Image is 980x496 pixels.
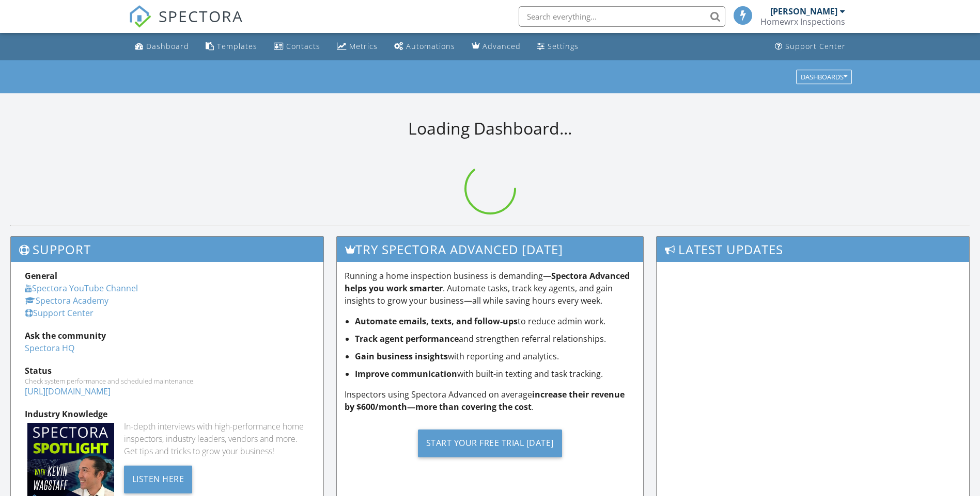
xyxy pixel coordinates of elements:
[25,283,138,294] a: Spectora YouTube Channel
[25,386,111,397] a: [URL][DOMAIN_NAME]
[25,342,74,354] a: Spectora HQ
[760,16,845,27] div: Homewrx Inspections
[337,237,643,262] h3: Try spectora advanced [DATE]
[286,41,320,51] div: Contacts
[124,420,309,457] div: In-depth interviews with high-performance home inspectors, industry leaders, vendors and more. Ge...
[201,37,261,56] a: Templates
[129,5,151,28] img: The Best Home Inspection Software - Spectora
[146,41,189,51] div: Dashboard
[418,429,562,457] div: Start Your Free Trial [DATE]
[355,351,448,362] strong: Gain business insights
[406,41,455,51] div: Automations
[355,333,459,344] strong: Track agent performance
[25,377,309,385] div: Check system performance and scheduled maintenance.
[25,408,309,420] div: Industry Knowledge
[270,37,324,56] a: Contacts
[25,307,94,319] a: Support Center
[390,37,459,56] a: Automations (Basic)
[345,270,635,307] p: Running a home inspection business is demanding— . Automate tasks, track key agents, and gain ins...
[25,365,309,377] div: Status
[519,6,725,27] input: Search everything...
[25,270,57,282] strong: General
[131,37,193,56] a: Dashboard
[159,5,243,27] span: SPECTORA
[657,237,969,262] h3: Latest Updates
[25,329,309,342] div: Ask the community
[355,368,457,379] strong: Improve communication
[483,41,521,51] div: Advanced
[124,473,193,484] a: Listen Here
[25,295,108,306] a: Spectora Academy
[349,41,378,51] div: Metrics
[468,37,525,56] a: Advanced
[11,237,323,262] h3: Support
[771,37,850,56] a: Support Center
[770,6,837,16] div: [PERSON_NAME]
[333,37,382,56] a: Metrics
[345,421,635,465] a: Start Your Free Trial [DATE]
[785,41,846,51] div: Support Center
[355,333,635,345] li: and strengthen referral relationships.
[801,73,847,80] div: Dashboards
[345,270,630,294] strong: Spectora Advanced helps you work smarter
[355,350,635,362] li: with reporting and analytics.
[124,466,193,493] div: Listen Here
[217,41,257,51] div: Templates
[355,368,635,380] li: with built-in texting and task tracking.
[796,70,852,84] button: Dashboards
[345,389,625,412] strong: increase their revenue by $600/month—more than covering the cost
[355,315,635,327] li: to reduce admin work.
[345,388,635,413] p: Inspectors using Spectora Advanced on average .
[129,14,243,36] a: SPECTORA
[548,41,579,51] div: Settings
[355,316,518,327] strong: Automate emails, texts, and follow-ups
[533,37,583,56] a: Settings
